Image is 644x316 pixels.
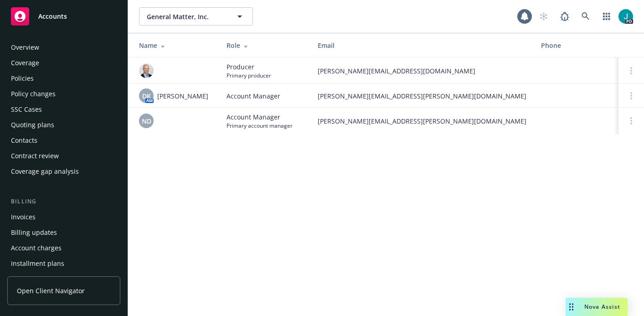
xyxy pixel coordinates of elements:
a: Account charges [7,241,120,255]
a: Switch app [598,7,616,26]
span: Nova Assist [584,303,620,311]
div: Phone [541,41,618,50]
div: Email [318,41,526,50]
div: Coverage gap analysis [11,164,79,179]
div: Installment plans [11,256,64,271]
img: photo [618,9,633,24]
span: [PERSON_NAME][EMAIL_ADDRESS][PERSON_NAME][DOMAIN_NAME] [318,91,526,101]
span: Account Manager [227,91,280,101]
span: Open Client Navigator [17,286,85,295]
button: Nova Assist [566,298,628,316]
div: Coverage [11,56,39,70]
div: Contacts [11,133,37,148]
span: Primary producer [227,72,271,79]
a: Quoting plans [7,118,120,132]
a: Start snowing [535,7,553,26]
span: DK [142,91,151,101]
a: SSC Cases [7,102,120,117]
div: Account charges [11,241,62,255]
a: Report a Bug [556,7,574,26]
a: Search [577,7,595,26]
span: General Matter, Inc. [147,12,226,21]
img: photo [139,63,154,78]
span: Account Manager [227,112,293,122]
span: Primary account manager [227,122,293,130]
span: Producer [227,62,271,72]
a: Policy changes [7,87,120,101]
div: Name [139,41,212,50]
div: Role [227,41,303,50]
div: Overview [11,40,39,55]
div: Policies [11,71,34,86]
div: SSC Cases [11,102,42,117]
div: Invoices [11,210,36,224]
button: General Matter, Inc. [139,7,253,26]
span: [PERSON_NAME][EMAIL_ADDRESS][PERSON_NAME][DOMAIN_NAME] [318,116,526,126]
div: Billing [7,197,120,206]
a: Billing updates [7,225,120,240]
span: Accounts [38,13,67,20]
span: ND [142,116,151,126]
a: Contacts [7,133,120,148]
a: Contract review [7,149,120,163]
div: Drag to move [566,298,577,316]
a: Overview [7,40,120,55]
div: Policy changes [11,87,56,101]
span: [PERSON_NAME] [157,91,208,101]
span: [PERSON_NAME][EMAIL_ADDRESS][DOMAIN_NAME] [318,66,526,76]
a: Coverage [7,56,120,70]
div: Billing updates [11,225,57,240]
a: Installment plans [7,256,120,271]
div: Quoting plans [11,118,54,132]
a: Policies [7,71,120,86]
a: Coverage gap analysis [7,164,120,179]
a: Invoices [7,210,120,224]
a: Accounts [7,4,120,29]
div: Contract review [11,149,59,163]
